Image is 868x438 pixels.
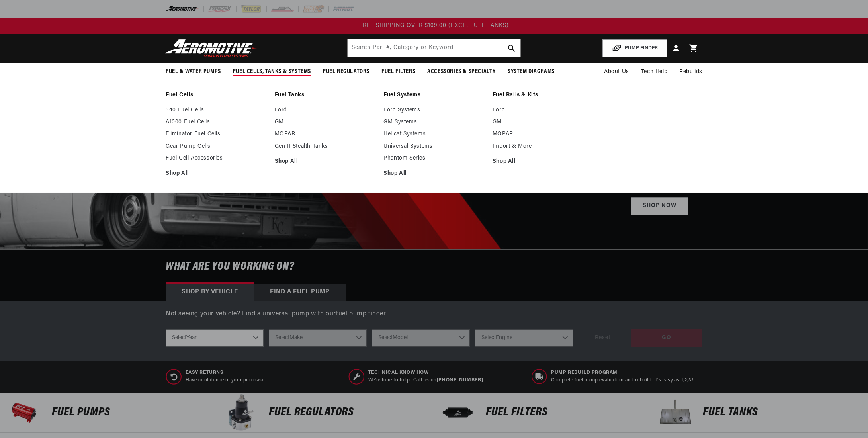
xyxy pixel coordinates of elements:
[486,407,643,418] p: FUEL FILTERS
[254,284,346,301] div: Find a Fuel Pump
[166,131,267,138] a: Eliminator Fuel Cells
[372,329,470,347] select: Model
[703,407,860,418] p: Fuel Tanks
[166,143,267,150] a: Gear Pump Cells
[375,63,421,81] summary: Fuel Filters
[679,68,702,76] span: Rebuilds
[146,250,722,284] h6: What are you working on?
[437,378,483,383] a: [PHONE_NUMBER]
[217,393,434,433] a: FUEL REGULATORS FUEL REGULATORS
[503,39,520,57] button: search button
[275,131,376,138] a: MOPAR
[317,63,375,81] summary: Fuel Regulators
[323,68,369,76] span: Fuel Regulators
[427,68,496,76] span: Accessories & Specialty
[383,119,485,126] a: GM Systems
[227,63,317,81] summary: Fuel Cells, Tanks & Systems
[221,393,261,432] img: FUEL REGULATORS
[359,23,509,29] span: FREE SHIPPING OVER $109.00 (EXCL. FUEL TANKS)
[493,143,594,150] a: Import & More
[475,329,573,347] select: Engine
[434,393,651,433] a: FUEL FILTERS FUEL FILTERS
[383,170,485,177] a: Shop All
[438,393,478,432] img: FUEL FILTERS
[4,393,44,432] img: Fuel Pumps
[275,119,376,126] a: GM
[275,92,376,99] a: Fuel Tanks
[383,107,485,114] a: Ford Systems
[655,393,695,432] img: Fuel Tanks
[383,155,485,162] a: Phantom Series
[368,370,483,376] span: Technical Know How
[163,39,262,58] img: Aeromotive
[383,92,485,99] a: Fuel Systems
[52,407,209,418] p: Fuel Pumps
[641,68,667,76] span: Tech Help
[166,68,221,76] span: Fuel & Water Pumps
[604,69,629,75] span: About Us
[602,39,667,57] button: PUMP FINDER
[493,131,594,138] a: MOPAR
[166,329,264,347] select: Year
[166,92,267,99] a: Fuel Cells
[381,68,415,76] span: Fuel Filters
[275,143,376,150] a: Gen II Stealth Tanks
[186,370,266,376] span: Easy Returns
[635,63,673,82] summary: Tech Help
[348,39,520,57] input: Search by Part Number, Category or Keyword
[551,377,693,384] p: Complete fuel pump evaluation and rebuild. It's easy as 1,2,3!
[166,284,254,301] div: Shop by vehicle
[383,131,485,138] a: Hellcat Systems
[233,68,311,76] span: Fuel Cells, Tanks & Systems
[508,68,555,76] span: System Diagrams
[160,63,227,81] summary: Fuel & Water Pumps
[421,63,502,81] summary: Accessories & Specialty
[275,158,376,165] a: Shop All
[166,107,267,114] a: 340 Fuel Cells
[166,119,267,126] a: A1000 Fuel Cells
[598,63,635,82] a: About Us
[551,370,693,376] span: Pump Rebuild program
[269,329,367,347] select: Make
[493,92,594,99] a: Fuel Rails & Kits
[166,155,267,162] a: Fuel Cell Accessories
[502,63,561,81] summary: System Diagrams
[166,170,267,177] a: Shop All
[673,63,708,82] summary: Rebuilds
[651,393,868,433] a: Fuel Tanks Fuel Tanks
[269,407,426,418] p: FUEL REGULATORS
[383,143,485,150] a: Universal Systems
[368,377,483,384] p: We’re here to help! Call us on
[166,309,702,319] p: Not seeing your vehicle? Find a universal pump with our
[336,311,386,317] a: fuel pump finder
[493,107,594,114] a: Ford
[493,158,594,165] a: Shop All
[186,377,266,384] p: Have confidence in your purchase.
[275,107,376,114] a: Ford
[631,197,688,215] a: Shop Now
[493,119,594,126] a: GM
